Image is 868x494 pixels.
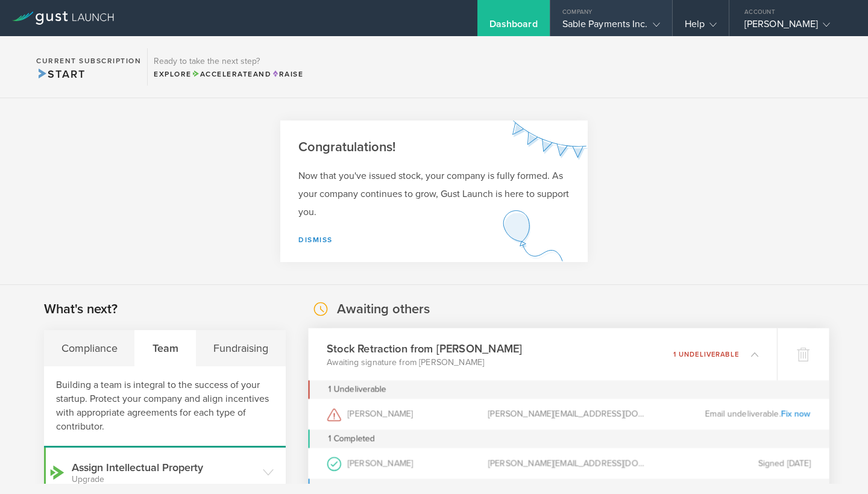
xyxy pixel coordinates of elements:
[337,301,430,318] h2: Awaiting others
[327,399,488,430] div: [PERSON_NAME]
[147,48,309,86] div: Ready to take the next step?ExploreAccelerateandRaise
[154,57,303,66] h3: Ready to take the next step?
[44,330,135,366] div: Compliance
[489,18,538,36] div: Dashboard
[649,448,811,479] div: Signed [DATE]
[298,236,333,244] a: Dismiss
[154,69,303,80] div: Explore
[649,399,811,430] div: Email undeliverable.
[308,430,829,448] div: 1 Completed
[327,356,522,368] p: Awaiting signature from [PERSON_NAME]
[685,18,717,36] div: Help
[44,301,118,318] h2: What's next?
[36,57,141,64] h2: Current Subscription
[298,167,570,221] p: Now that you've issued stock, your company is fully formed. As your company continues to grow, Gu...
[271,70,303,78] span: Raise
[328,380,386,399] div: 1 Undeliverable
[673,351,738,357] p: 1 undeliverable
[488,399,649,430] div: [PERSON_NAME][EMAIL_ADDRESS][DOMAIN_NAME]
[781,408,811,419] a: Fix now
[135,330,196,366] div: Team
[44,366,286,448] div: Building a team is integral to the success of your startup. Protect your company and align incent...
[327,340,522,357] h3: Stock Retraction from [PERSON_NAME]
[36,67,85,81] span: Start
[192,70,272,78] span: and
[72,460,257,484] h3: Assign Intellectual Property
[327,448,488,479] div: [PERSON_NAME]
[298,139,570,156] h2: Congratulations!
[192,70,253,78] span: Accelerate
[72,475,257,484] small: Upgrade
[744,18,847,36] div: [PERSON_NAME]
[488,448,649,479] div: [PERSON_NAME][EMAIL_ADDRESS][DOMAIN_NAME]
[562,18,660,36] div: Sable Payments Inc.
[196,330,285,366] div: Fundraising
[808,436,868,494] iframe: Chat Widget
